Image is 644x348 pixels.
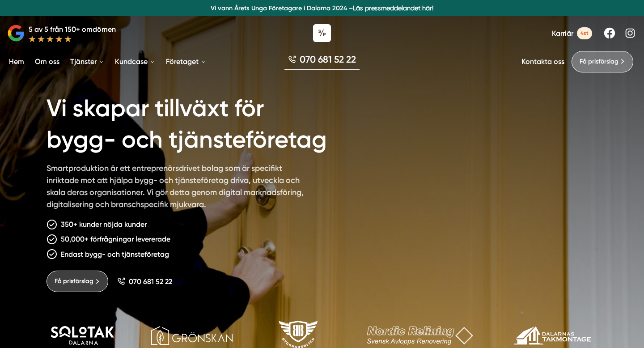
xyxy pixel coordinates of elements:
p: 50,000+ förfrågningar levererade [61,233,170,245]
a: Få prisförslag [572,51,633,72]
span: 4st [577,27,592,39]
a: Läs pressmeddelandet här! [353,4,433,12]
p: Endast bygg- och tjänsteföretag [61,249,169,260]
p: Smartproduktion är ett entreprenörsdrivet bolag som är specifikt inriktade mot att hjälpa bygg- o... [47,162,304,214]
a: Tjänster [68,50,106,73]
a: 070 681 52 22 [117,277,172,286]
p: 350+ kunder nöjda kunder [61,219,147,230]
span: 070 681 52 22 [129,277,172,286]
a: Företaget [164,50,208,73]
span: Få prisförslag [580,57,619,67]
a: Kundcase [113,50,157,73]
span: Få prisförslag [55,276,93,286]
p: Vi vann Årets Unga Företagare i Dalarna 2024 – [4,4,640,13]
a: Få prisförslag [47,271,108,292]
a: Hem [7,50,26,73]
a: Om oss [33,50,61,73]
a: 070 681 52 22 [284,53,360,70]
a: Kontakta oss [521,57,564,66]
span: 070 681 52 22 [300,53,356,66]
a: Karriär 4st [552,27,592,39]
h1: Vi skapar tillväxt för bygg- och tjänsteföretag [47,82,359,162]
p: 5 av 5 från 150+ omdömen [29,24,116,35]
span: Karriär [552,29,573,38]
